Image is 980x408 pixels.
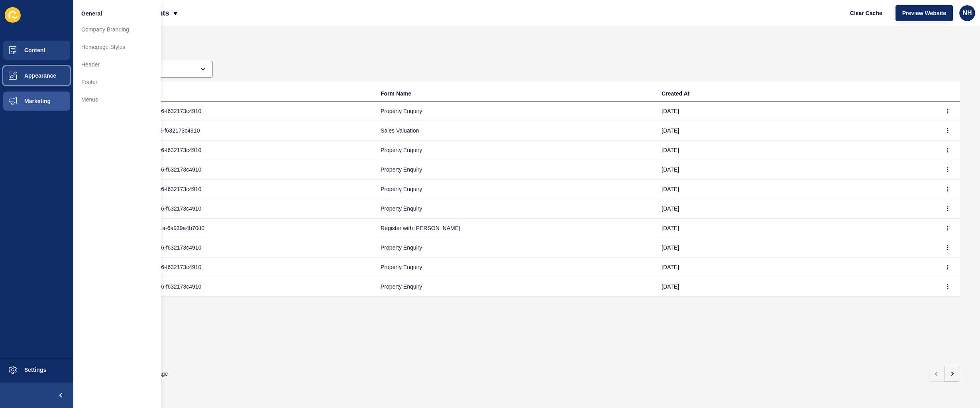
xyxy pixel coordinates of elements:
[73,91,161,108] a: Menus
[655,121,936,141] td: [DATE]
[93,46,960,57] h1: Submissions
[374,102,655,121] td: Property Enquiry
[655,102,936,121] td: [DATE]
[93,277,374,297] td: 4e340278-b3ef-11ef-a8d6-f632173c4910
[374,277,655,297] td: Property Enquiry
[374,219,655,238] td: Register with [PERSON_NAME]
[374,121,655,141] td: Sales Valuation
[93,238,374,258] td: 4e340278-b3ef-11ef-a8d6-f632173c4910
[73,56,161,73] a: Header
[962,9,972,17] span: NH
[374,160,655,180] td: Property Enquiry
[374,238,655,258] td: Property Enquiry
[374,180,655,199] td: Property Enquiry
[655,258,936,277] td: [DATE]
[655,180,936,199] td: [DATE]
[374,258,655,277] td: Property Enquiry
[655,141,936,160] td: [DATE]
[73,21,161,38] a: Company Branding
[93,102,374,121] td: 4e340278-b3ef-11ef-a8d6-f632173c4910
[850,9,882,17] span: Clear Cache
[655,160,936,180] td: [DATE]
[73,73,161,91] a: Footer
[93,219,374,238] td: 09293c30-b73b-11ef-b41a-6a939a4b70d0
[374,199,655,219] td: Property Enquiry
[93,160,374,180] td: 4e340278-b3ef-11ef-a8d6-f632173c4910
[81,10,102,18] span: General
[374,141,655,160] td: Property Enquiry
[662,90,689,98] div: Created At
[655,219,936,238] td: [DATE]
[896,5,953,21] button: Preview Website
[93,258,374,277] td: 4e340278-b3ef-11ef-a8d6-f632173c4910
[655,277,936,297] td: [DATE]
[843,5,889,21] button: Clear Cache
[655,199,936,219] td: [DATE]
[93,199,374,219] td: 4e340278-b3ef-11ef-a8d6-f632173c4910
[73,38,161,56] a: Homepage Styles
[93,180,374,199] td: 4e340278-b3ef-11ef-a8d6-f632173c4910
[381,90,411,98] div: Form Name
[902,9,946,17] span: Preview Website
[93,121,374,141] td: 4e3246f4-b3ef-11ef-8829-f632173c4910
[655,238,936,258] td: [DATE]
[93,141,374,160] td: 4e340278-b3ef-11ef-a8d6-f632173c4910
